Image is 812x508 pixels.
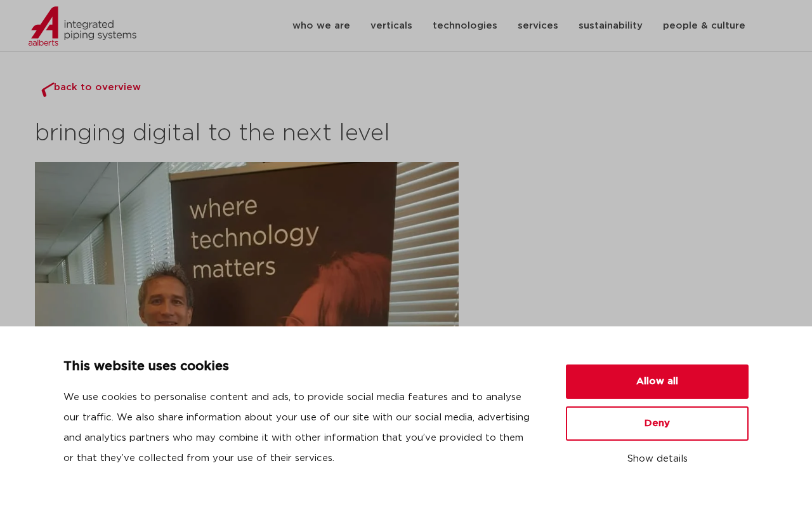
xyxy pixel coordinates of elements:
[566,448,749,470] button: Show details
[63,387,535,469] p: We use cookies to personalise content and ads, to provide social media features and to analyse ou...
[63,357,535,377] p: This website uses cookies
[566,364,749,399] button: Allow all
[54,83,141,98] span: back to overview
[36,83,146,98] a: back to overview
[566,406,749,441] button: Deny
[35,119,459,149] h2: bringing digital to the next level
